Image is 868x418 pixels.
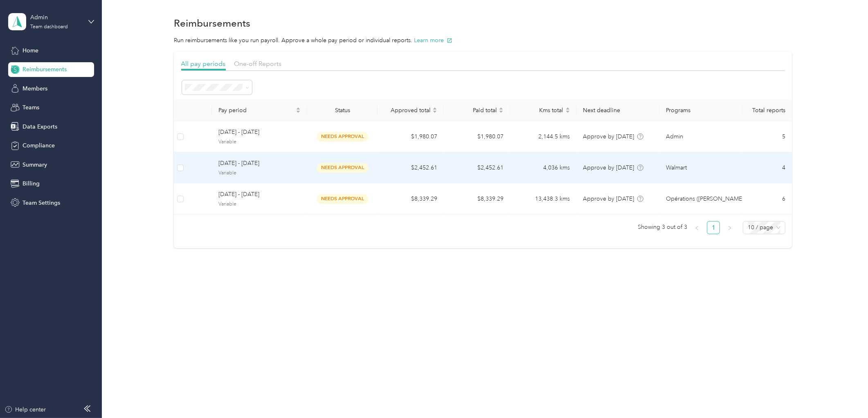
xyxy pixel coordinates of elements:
span: left [695,226,699,230]
td: $2,452.61 [444,152,510,183]
td: $2,452.61 [378,152,444,183]
span: Home [22,46,38,55]
td: $8,339.29 [444,183,510,215]
span: One-off Reports [234,60,282,68]
span: Compliance [22,141,55,150]
span: Opérations ([PERSON_NAME]) [666,194,745,203]
span: Teams [22,103,39,112]
span: Billing [22,179,40,188]
span: Summary [22,160,47,169]
td: 13,438.3 kms [510,183,576,215]
td: $1,980.07 [378,121,444,152]
span: caret-up [565,106,570,111]
span: Reimbursements [22,65,67,74]
span: needs approval [317,194,368,203]
button: Help center [4,405,46,414]
span: Walmart [666,163,687,172]
span: Pay period [218,107,294,114]
span: needs approval [317,132,368,141]
td: $1,980.07 [444,121,510,152]
td: 4,036 kms [510,152,576,183]
span: caret-up [499,106,504,111]
a: 1 [707,221,720,234]
td: 6 [742,183,792,215]
span: Approved total [384,107,431,114]
li: Previous Page [690,221,704,234]
li: Next Page [723,221,736,234]
span: Variable [218,138,301,146]
span: Approve by [DATE] [583,133,634,140]
span: Team Settings [22,199,60,207]
td: 2,144.5 kms [510,121,576,152]
div: Admin [30,13,81,22]
span: All pay periods [181,60,226,68]
td: 4 [742,152,792,183]
span: Members [22,84,47,93]
iframe: Everlance-gr Chat Button Frame [822,372,868,418]
span: caret-down [565,109,570,114]
span: caret-down [432,109,437,114]
span: [DATE] - [DATE] [218,159,301,168]
th: Pay period [212,99,307,121]
button: right [723,221,736,234]
span: needs approval [317,163,368,172]
button: left [690,221,704,234]
h1: Reimbursements [174,19,250,27]
span: Kms total [517,107,563,114]
th: Approved total [378,99,444,121]
th: Paid total [444,99,510,121]
span: [DATE] - [DATE] [218,128,301,137]
td: 5 [742,121,792,152]
td: $8,339.29 [378,183,444,215]
span: Variable [218,201,301,208]
div: Team dashboard [30,25,68,29]
span: Admin [666,132,683,141]
span: right [727,226,732,230]
p: Run reimbursements like you run payroll. Approve a whole pay period or individual reports. [174,36,792,45]
button: Learn more [414,36,452,45]
th: Total reports [742,99,792,121]
span: [DATE] - [DATE] [218,190,301,199]
div: Page Size [743,221,785,234]
span: Approve by [DATE] [583,164,634,171]
span: 10 / page [748,221,780,234]
span: caret-up [296,106,301,111]
div: Status [314,107,371,114]
li: 1 [707,221,720,234]
span: caret-up [432,106,437,111]
span: Variable [218,169,301,177]
span: Showing 3 out of 3 [638,221,687,233]
th: Kms total [510,99,576,121]
span: Paid total [450,107,497,114]
span: caret-down [499,109,504,114]
span: caret-down [296,109,301,114]
span: Data Exports [22,122,57,131]
th: Programs [659,99,742,121]
th: Next deadline [577,99,660,121]
span: Approve by [DATE] [583,195,634,202]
